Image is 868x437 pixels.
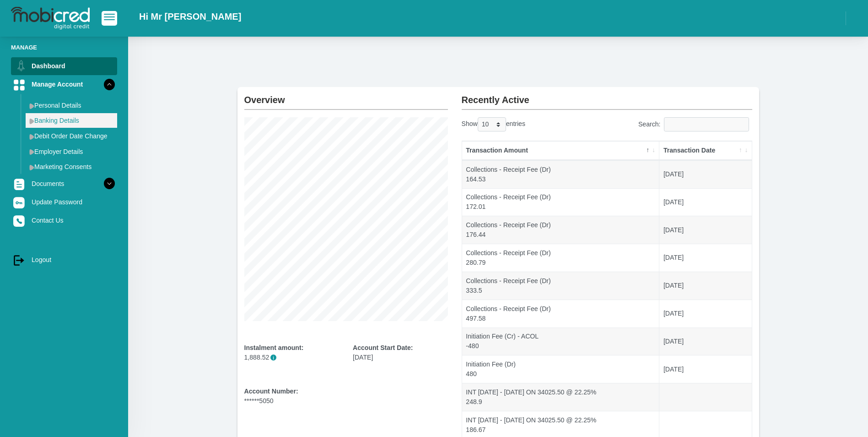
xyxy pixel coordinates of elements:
img: menu arrow [29,134,34,140]
td: [DATE] [659,244,751,272]
td: [DATE] [659,272,751,300]
a: Manage Account [11,76,117,93]
a: Documents [11,175,117,192]
a: Marketing Consents [26,159,117,174]
label: Show entries [462,117,525,131]
a: Dashboard [11,57,117,75]
th: Transaction Amount: activate to sort column descending [462,141,660,160]
h2: Overview [244,87,448,105]
td: [DATE] [659,300,751,328]
input: Search: [664,117,749,131]
td: [DATE] [659,188,751,216]
th: Transaction Date: activate to sort column ascending [659,141,751,160]
p: 1,888.52 [244,353,340,362]
b: Account Number: [244,388,298,395]
b: Account Start Date: [353,344,413,351]
img: menu arrow [29,164,34,170]
td: Collections - Receipt Fee (Dr) 280.79 [462,244,660,272]
img: menu arrow [29,103,34,109]
label: Search: [638,117,752,131]
td: [DATE] [659,328,751,355]
td: Collections - Receipt Fee (Dr) 497.58 [462,300,660,328]
td: Collections - Receipt Fee (Dr) 164.53 [462,160,660,188]
a: Employer Details [26,144,117,159]
select: Showentries [478,117,506,131]
img: menu arrow [29,149,34,155]
img: logo-mobicred.svg [11,7,90,30]
td: Collections - Receipt Fee (Dr) 333.5 [462,272,660,300]
a: Debit Order Date Change [26,129,117,143]
h2: Hi Mr [PERSON_NAME] [139,11,241,22]
b: Instalment amount: [244,344,304,351]
td: [DATE] [659,216,751,244]
a: Contact Us [11,212,117,229]
h2: Recently Active [462,87,752,105]
td: [DATE] [659,355,751,383]
td: Initiation Fee (Cr) - ACOL -480 [462,328,660,355]
a: Update Password [11,193,117,211]
td: Collections - Receipt Fee (Dr) 172.01 [462,188,660,216]
span: i [270,355,276,361]
div: [DATE] [353,343,448,362]
a: Banking Details [26,113,117,128]
td: Initiation Fee (Dr) 480 [462,355,660,383]
a: Personal Details [26,98,117,113]
li: Manage [11,43,117,52]
td: INT [DATE] - [DATE] ON 34025.50 @ 22.25% 248.9 [462,383,660,411]
td: [DATE] [659,160,751,188]
td: Collections - Receipt Fee (Dr) 176.44 [462,216,660,244]
img: menu arrow [29,118,34,124]
a: Logout [11,251,117,268]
